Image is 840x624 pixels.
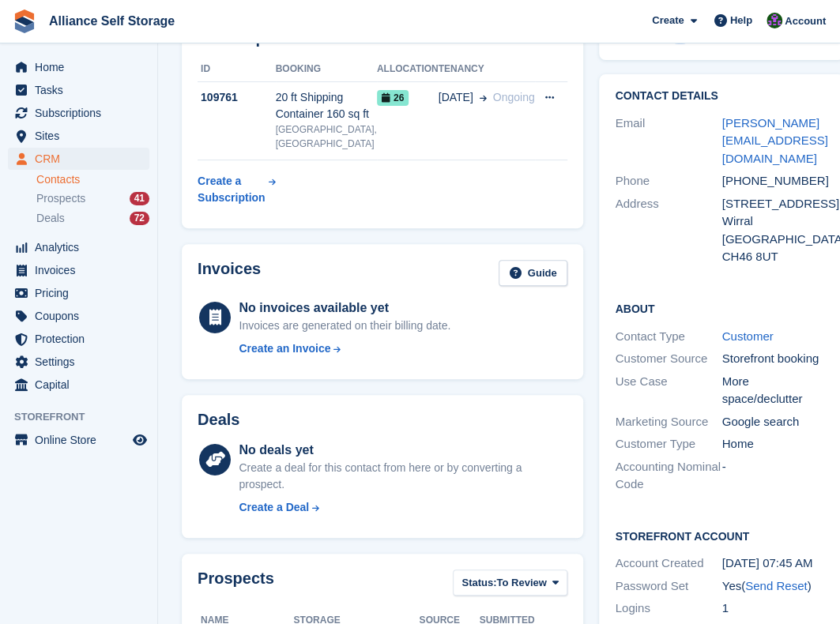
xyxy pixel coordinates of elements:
[8,236,149,258] a: menu
[615,300,828,316] h2: About
[785,13,826,29] span: Account
[499,260,568,286] a: Guide
[721,373,828,408] div: More space/declutter
[721,231,828,249] div: [GEOGRAPHIC_DATA]
[8,102,149,124] a: menu
[615,458,721,494] div: Accounting Nominal Code
[615,577,721,596] div: Password Set
[721,554,828,573] div: [DATE] 07:45 AM
[721,248,828,266] div: CH46 8UT
[8,305,149,327] a: menu
[721,458,828,494] div: -
[615,528,828,543] h2: Storefront Account
[615,172,721,190] div: Phone
[276,89,377,122] div: 20 ft Shipping Container 160 sq ft
[36,211,65,226] span: Deals
[198,89,276,106] div: 109761
[36,191,85,206] span: Prospects
[35,236,130,258] span: Analytics
[239,499,567,516] a: Create a Deal
[615,328,721,346] div: Contact Type
[13,9,36,33] img: stora-icon-8386f47178a22dfd0bd8f6a31ec36ba5ce8667c1dd55bd0f319d3a0aa187defe.svg
[741,579,811,592] span: ( )
[276,57,377,82] th: Booking
[493,91,535,103] span: Ongoing
[453,569,567,596] button: Status: To Review
[461,575,496,591] span: Status:
[730,13,752,28] span: Help
[43,8,181,34] a: Alliance Self Storage
[130,212,149,225] div: 72
[36,172,149,187] a: Contacts
[35,328,130,350] span: Protection
[8,374,149,396] a: menu
[377,57,439,82] th: Allocation
[615,435,721,453] div: Customer Type
[239,299,450,318] div: No invoices available yet
[35,305,130,327] span: Coupons
[615,373,721,408] div: Use Case
[439,57,535,82] th: Tenancy
[8,351,149,373] a: menu
[652,13,684,28] span: Create
[276,122,377,151] div: [GEOGRAPHIC_DATA], [GEOGRAPHIC_DATA]
[8,79,149,101] a: menu
[615,90,828,103] h2: Contact Details
[615,195,721,266] div: Address
[721,350,828,368] div: Storefront booking
[130,192,149,205] div: 41
[239,340,450,357] a: Create an Invoice
[35,282,130,304] span: Pricing
[615,554,721,573] div: Account Created
[35,148,130,170] span: CRM
[239,441,567,460] div: No deals yet
[198,569,274,599] h2: Prospects
[35,102,130,124] span: Subscriptions
[35,79,130,101] span: Tasks
[721,172,828,190] div: [PHONE_NUMBER]
[8,148,149,170] a: menu
[721,329,773,343] a: Customer
[721,413,828,431] div: Google search
[745,579,807,592] a: Send Reset
[615,350,721,368] div: Customer Source
[35,429,130,451] span: Online Store
[721,195,828,213] div: [STREET_ADDRESS]
[239,460,567,493] div: Create a deal for this contact from here or by converting a prospect.
[35,351,130,373] span: Settings
[439,89,473,106] span: [DATE]
[239,340,330,357] div: Create an Invoice
[36,210,149,227] a: Deals 72
[8,429,149,451] a: menu
[8,259,149,281] a: menu
[36,190,149,207] a: Prospects 41
[721,435,828,453] div: Home
[35,125,130,147] span: Sites
[130,430,149,449] a: Preview store
[239,318,450,334] div: Invoices are generated on their billing date.
[377,90,409,106] span: 26
[8,56,149,78] a: menu
[198,260,261,286] h2: Invoices
[767,13,782,28] img: Romilly Norton
[35,374,130,396] span: Capital
[615,115,721,168] div: Email
[721,116,827,165] a: [PERSON_NAME][EMAIL_ADDRESS][DOMAIN_NAME]
[8,125,149,147] a: menu
[496,575,546,591] span: To Review
[198,411,239,429] h2: Deals
[615,600,721,618] div: Logins
[239,499,309,516] div: Create a Deal
[198,173,266,206] div: Create a Subscription
[8,282,149,304] a: menu
[8,328,149,350] a: menu
[721,577,828,596] div: Yes
[35,56,130,78] span: Home
[198,57,276,82] th: ID
[615,413,721,431] div: Marketing Source
[721,212,828,231] div: Wirral
[198,167,276,212] a: Create a Subscription
[14,409,157,425] span: Storefront
[35,259,130,281] span: Invoices
[721,600,828,618] div: 1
